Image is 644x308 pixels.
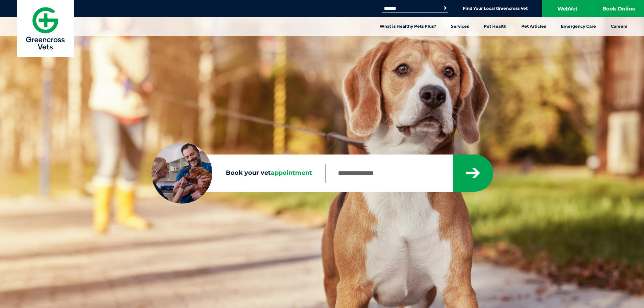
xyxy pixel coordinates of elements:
[463,6,528,11] a: Find Your Local Greencross Vet
[151,168,326,178] label: Book your vet
[514,17,553,36] a: Pet Articles
[553,17,603,36] a: Emergency Care
[603,17,635,36] a: Careers
[372,17,444,36] a: What is Healthy Pets Plus?
[476,17,514,36] a: Pet Health
[444,17,476,36] a: Services
[271,169,312,176] span: appointment
[442,5,449,11] button: Search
